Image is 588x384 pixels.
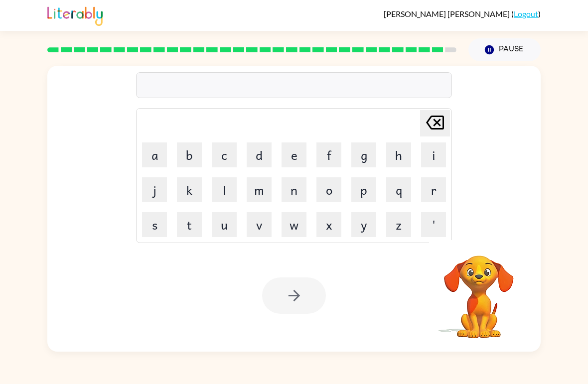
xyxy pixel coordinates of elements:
button: e [282,142,306,167]
button: c [212,142,237,167]
button: z [386,212,411,237]
img: Literably [47,4,103,26]
button: v [247,212,272,237]
button: r [421,177,446,202]
button: q [386,177,411,202]
button: d [247,142,272,167]
button: t [177,212,202,237]
button: o [316,177,341,202]
button: m [247,177,272,202]
a: Logout [514,9,538,18]
button: b [177,142,202,167]
button: y [351,212,376,237]
button: j [142,177,167,202]
button: a [142,142,167,167]
button: i [421,142,446,167]
button: u [212,212,237,237]
span: [PERSON_NAME] [PERSON_NAME] [384,9,511,18]
button: l [212,177,237,202]
button: ' [421,212,446,237]
div: ( ) [384,9,541,18]
button: g [351,142,376,167]
button: x [316,212,341,237]
button: Pause [468,38,541,61]
button: f [316,142,341,167]
button: k [177,177,202,202]
video: Your browser must support playing .mp4 files to use Literably. Please try using another browser. [429,240,529,340]
button: n [282,177,306,202]
button: p [351,177,376,202]
button: w [282,212,306,237]
button: h [386,142,411,167]
button: s [142,212,167,237]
